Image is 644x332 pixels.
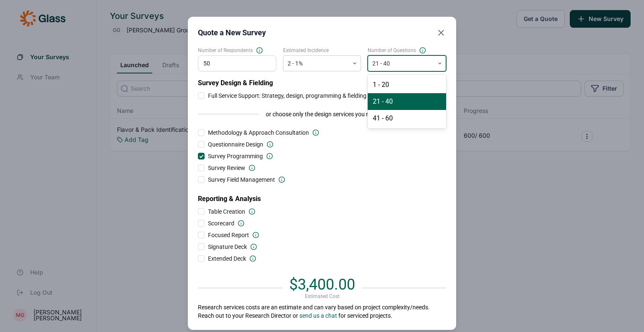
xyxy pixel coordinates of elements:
span: or choose only the design services you need [266,110,379,118]
span: Table Creation [208,207,245,216]
p: Research services costs are an estimate and can vary based on project complexity/needs. Reach out... [198,303,446,320]
span: Focused Report [208,231,249,239]
span: Survey Review [208,164,245,172]
label: Number of Questions [368,47,446,54]
span: Methodology & Approach Consultation [208,128,309,137]
button: Close [436,27,446,39]
h2: Quote a New Survey [198,27,266,39]
span: Full Service Support: Strategy, design, programming & fielding [208,91,366,100]
span: Estimated Cost [305,293,340,300]
span: Survey Field Management [208,175,275,184]
span: Signature Deck [208,243,247,251]
span: Questionnaire Design [208,140,263,149]
a: send us a chat [299,312,337,319]
div: 1 - 20 [368,76,446,93]
label: Estimated Incidence [283,47,361,54]
div: 21 - 40 [368,93,446,110]
span: Extended Deck [208,254,246,263]
label: Number of Respondents [198,47,276,54]
span: Scorecard [208,219,234,227]
span: $3,400.00 [289,276,355,293]
div: 41 - 60 [368,110,446,127]
h2: Survey Design & Fielding [198,78,446,88]
h2: Reporting & Analysis [198,187,446,204]
span: Survey Programming [208,152,263,160]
